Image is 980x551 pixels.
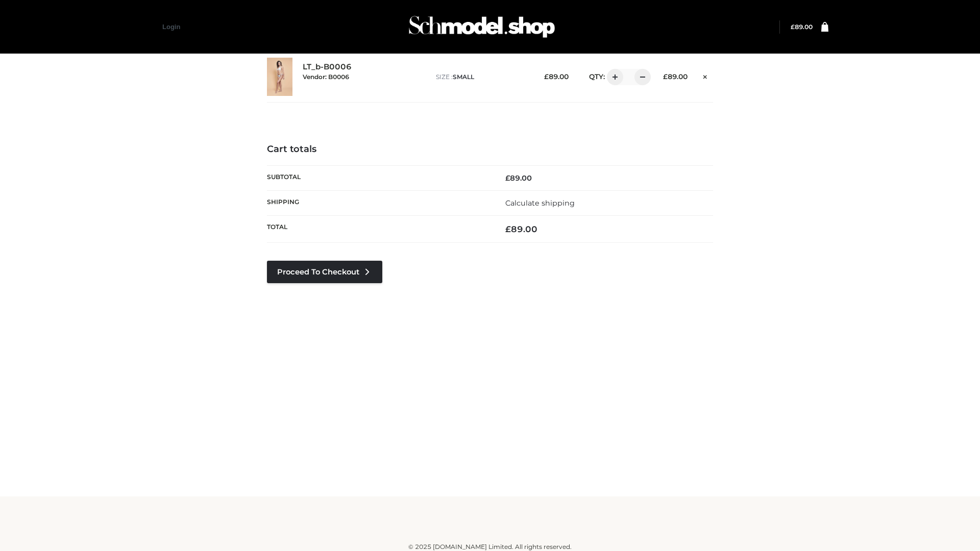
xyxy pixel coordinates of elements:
th: Shipping [267,190,490,215]
bdi: 89.00 [663,72,688,81]
bdi: 89.00 [791,23,813,31]
th: Total [267,216,490,243]
div: QTY: [579,69,647,85]
bdi: 89.00 [505,224,537,234]
a: Login [162,23,180,31]
a: Remove this item [698,69,713,82]
span: £ [791,23,795,31]
span: SMALL [453,73,474,81]
small: Vendor: B0006 [303,73,349,81]
bdi: 89.00 [544,72,569,81]
span: £ [663,72,668,81]
span: £ [544,72,549,81]
div: LT_b-B0006 [303,62,426,91]
a: Proceed to Checkout [267,261,382,283]
a: Calculate shipping [505,198,575,208]
span: £ [505,224,511,234]
h4: Cart totals [267,144,713,155]
a: £89.00 [791,23,813,31]
span: £ [505,173,510,183]
th: Subtotal [267,165,490,190]
p: size : [436,72,528,82]
img: Schmodel Admin 964 [405,7,558,47]
bdi: 89.00 [505,173,532,183]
